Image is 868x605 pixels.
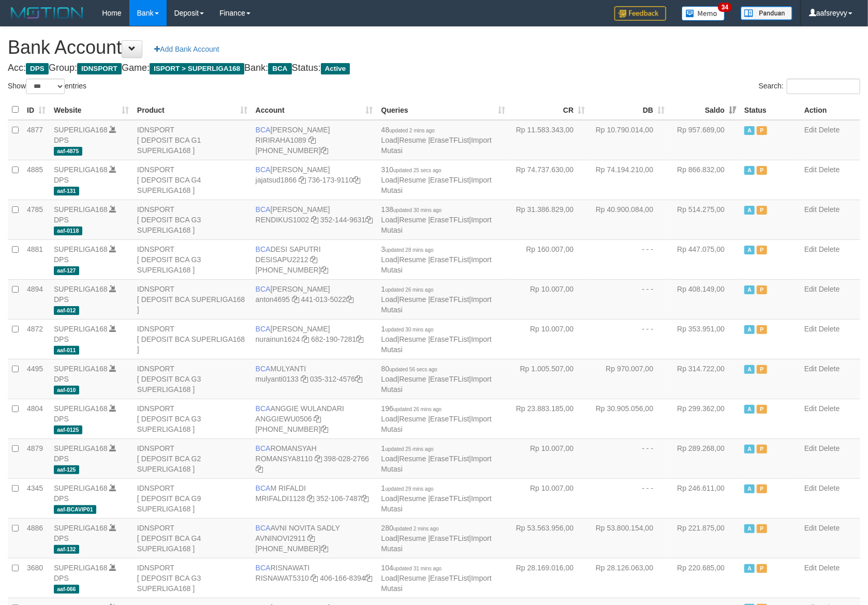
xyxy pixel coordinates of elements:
[819,205,840,214] a: Delete
[819,444,840,452] a: Delete
[509,100,589,120] th: CR: activate to sort column ascending
[399,494,426,503] a: Resume
[8,63,860,73] h4: Acc: Group: Game: Bank: Status:
[381,176,398,184] a: Load
[381,335,398,343] a: Load
[744,524,755,533] span: Active
[54,245,108,253] a: SUPERLIGA168
[589,399,669,438] td: Rp 30.905.056,00
[430,455,469,463] a: EraseTFList
[669,438,740,478] td: Rp 289.268,00
[509,279,589,319] td: Rp 10.007,00
[50,200,133,239] td: DPS
[50,438,133,478] td: DPS
[669,160,740,200] td: Rp 866.832,00
[23,478,50,518] td: 4345
[133,160,252,200] td: IDNSPORT [ DEPOSIT BCA G4 SUPERLIGA168 ]
[26,79,65,94] select: Showentries
[399,136,426,144] a: Resume
[393,168,442,173] span: updated 25 secs ago
[8,37,860,58] h1: Bank Account
[718,3,732,12] span: 34
[54,484,108,492] a: SUPERLIGA168
[381,216,492,234] a: Import Mutasi
[54,226,82,235] span: aaf-0118
[757,405,767,414] span: Paused
[509,518,589,558] td: Rp 53.563.956,00
[509,319,589,359] td: Rp 10.007,00
[819,165,840,174] a: Delete
[744,365,755,374] span: Active
[669,279,740,319] td: Rp 408.149,00
[787,79,860,94] input: Search:
[430,136,469,144] a: EraseTFList
[308,534,315,542] a: Copy AVNINOVI2911 to clipboard
[381,325,492,354] span: | | |
[26,63,49,74] span: DPS
[804,365,817,373] a: Edit
[385,287,433,293] span: updated 26 mins ago
[54,426,82,434] span: aaf-0125
[509,438,589,478] td: Rp 10.007,00
[50,319,133,359] td: DPS
[23,200,50,239] td: 4785
[252,319,377,359] td: [PERSON_NAME] 682-190-7281
[744,405,755,414] span: Active
[23,438,50,478] td: 4879
[252,200,377,239] td: [PERSON_NAME] 352-144-9631
[361,494,369,503] a: Copy 3521067487 to clipboard
[682,6,725,21] img: Button%20Memo.svg
[252,478,377,518] td: M RIFALDI 352-106-7487
[381,285,492,314] span: | | |
[353,176,360,184] a: Copy 7361739110 to clipboard
[252,100,377,120] th: Account: activate to sort column ascending
[381,404,442,413] span: 196
[589,100,669,120] th: DB: activate to sort column ascending
[804,285,817,293] a: Edit
[133,438,252,478] td: IDNSPORT [ DEPOSIT BCA G2 SUPERLIGA168 ]
[819,484,840,492] a: Delete
[54,505,96,514] span: aaf-BCAVIP01
[757,445,767,453] span: Paused
[23,399,50,438] td: 4804
[430,534,469,542] a: EraseTFList
[311,216,318,224] a: Copy RENDIKUS1002 to clipboard
[148,40,226,58] a: Add Bank Account
[399,335,426,343] a: Resume
[256,415,312,423] a: ANGGIEWU0506
[381,444,434,452] span: 1
[399,176,426,184] a: Resume
[759,79,860,94] label: Search:
[757,325,767,334] span: Paused
[399,415,426,423] a: Resume
[381,176,492,194] a: Import Mutasi
[430,335,469,343] a: EraseTFList
[256,404,271,413] span: BCA
[430,375,469,383] a: EraseTFList
[256,494,305,503] a: MRIFALDI1128
[133,100,252,120] th: Product: activate to sort column ascending
[381,375,492,394] a: Import Mutasi
[430,415,469,423] a: EraseTFList
[740,100,800,120] th: Status
[381,205,442,214] span: 138
[819,285,840,293] a: Delete
[589,359,669,399] td: Rp 970.007,00
[399,455,426,463] a: Resume
[804,524,817,532] a: Edit
[757,206,767,215] span: Paused
[54,205,108,214] a: SUPERLIGA168
[381,404,492,433] span: | | |
[256,365,271,373] span: BCA
[399,255,426,264] a: Resume
[430,574,469,582] a: EraseTFList
[321,266,328,274] a: Copy 4062280453 to clipboard
[54,165,108,174] a: SUPERLIGA168
[50,239,133,279] td: DPS
[54,386,79,395] span: aaf-010
[256,444,271,452] span: BCA
[381,245,434,253] span: 3
[54,147,82,156] span: aaf-4875
[804,205,817,214] a: Edit
[757,365,767,374] span: Paused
